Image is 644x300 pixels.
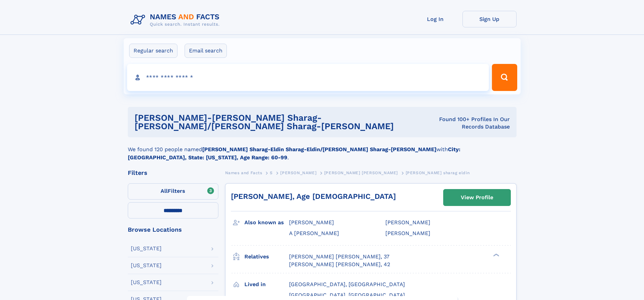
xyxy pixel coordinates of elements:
[289,253,389,260] a: [PERSON_NAME] [PERSON_NAME], 37
[244,279,289,290] h3: Lived in
[280,168,316,177] a: [PERSON_NAME]
[324,170,398,175] span: [PERSON_NAME] [PERSON_NAME]
[492,253,500,257] div: ❯
[408,11,462,27] a: Log In
[289,292,405,298] span: [GEOGRAPHIC_DATA], [GEOGRAPHIC_DATA]
[244,217,289,228] h3: Also known as
[461,190,493,205] div: View Profile
[131,280,162,285] div: [US_STATE]
[128,227,218,233] div: Browse Locations
[270,168,273,177] a: S
[289,261,390,268] a: [PERSON_NAME] [PERSON_NAME], 42
[244,251,289,262] h3: Relatives
[430,116,510,131] div: Found 100+ Profiles In Our Records Database
[185,44,227,58] label: Email search
[289,219,334,226] span: [PERSON_NAME]
[231,192,396,201] a: [PERSON_NAME], Age [DEMOGRAPHIC_DATA]
[324,168,398,177] a: [PERSON_NAME] [PERSON_NAME]
[492,64,517,91] button: Search Button
[135,114,430,131] h1: [PERSON_NAME]-[PERSON_NAME] sharag-[PERSON_NAME]/[PERSON_NAME] sharag-[PERSON_NAME]
[406,170,470,175] span: [PERSON_NAME] sharag eldin
[128,170,218,176] div: Filters
[128,137,517,162] div: We found 120 people named with .
[128,183,218,200] label: Filters
[289,281,405,287] span: [GEOGRAPHIC_DATA], [GEOGRAPHIC_DATA]
[385,219,430,226] span: [PERSON_NAME]
[280,170,316,175] span: [PERSON_NAME]
[270,170,273,175] span: S
[462,11,517,27] a: Sign Up
[444,189,510,206] a: View Profile
[161,188,168,194] span: All
[129,44,177,58] label: Regular search
[289,230,339,236] span: A [PERSON_NAME]
[225,168,262,177] a: Names and Facts
[128,146,460,161] b: City: [GEOGRAPHIC_DATA], State: [US_STATE], Age Range: 60-99
[127,64,489,91] input: search input
[131,263,162,268] div: [US_STATE]
[385,230,430,236] span: [PERSON_NAME]
[202,146,436,153] b: [PERSON_NAME] Sharag-Eldin Sharag-Eldin/[PERSON_NAME] Sharag-[PERSON_NAME]
[131,246,162,251] div: [US_STATE]
[128,11,225,29] img: Logo Names and Facts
